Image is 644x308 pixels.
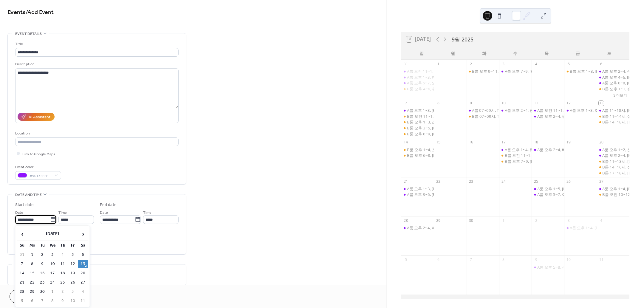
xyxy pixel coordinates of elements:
[537,192,572,197] div: A룸 오후 5~7, 이*경
[407,131,468,137] div: B룸 오후 6~9, [PERSON_NAME]*원
[27,287,37,296] td: 29
[505,153,542,158] div: B룸 오전 11~1, 황*욱
[570,225,628,230] div: A룸 오후 1~4, [PERSON_NAME]훈
[78,297,88,305] td: 11
[472,114,507,119] div: B룸 07~09시, T**선
[58,241,67,250] th: Th
[58,287,67,296] td: 2
[406,47,437,59] div: 일
[407,75,442,80] div: A룸 오후 1~3, 한*수
[597,80,629,86] div: A룸 오후 6~8, 최*재
[401,80,434,86] div: A룸 오후 5~7, 오*민
[15,192,42,198] span: Date and time
[602,147,637,152] div: A룸 오후 1~2, 신*철
[562,47,594,59] div: 금
[532,147,564,152] div: A룸 오후 2~4, 배*훈
[78,250,88,259] td: 6
[27,278,37,287] td: 22
[505,108,539,113] div: A룸 오후 2~4, 권*진
[15,209,23,216] span: Date
[597,86,629,92] div: B룸 오후 1~3, 손*
[472,69,509,74] div: B룸 오후 9~11, 유*은
[407,192,468,197] div: A룸 오후 3~6, [PERSON_NAME]*나
[30,173,52,179] span: #9013FEFF
[403,257,408,262] div: 5
[17,287,27,296] td: 28
[532,192,564,197] div: A룸 오후 5~7, 이*경
[58,269,67,278] td: 18
[532,186,564,191] div: A룸 오후 1~5, 김*진
[593,47,625,59] div: 토
[407,147,442,152] div: B룸 오후 1~4, 조*희
[407,186,468,191] div: A룸 오후 1~3, [PERSON_NAME]*지
[467,69,499,74] div: B룸 오후 9~11, 유*은
[407,69,444,74] div: A룸 오전 11~1, 안*슬
[468,218,473,223] div: 30
[407,153,468,158] div: B룸 오후 6~8, [PERSON_NAME]*진
[537,186,598,191] div: A룸 오후 1~5, [PERSON_NAME]*진
[68,269,78,278] td: 19
[407,108,468,113] div: A룸 오후 1~3, [PERSON_NAME]*배
[532,114,564,119] div: A룸 오후 2~4, 윤*확
[100,209,108,216] span: Date
[48,241,57,250] th: We
[78,269,88,278] td: 20
[468,179,473,184] div: 23
[564,225,597,230] div: A룸 오후 1~4, 김*훈
[401,114,434,119] div: B룸 오전 11~1, 정*수
[29,114,50,120] div: AI Assistant
[17,269,27,278] td: 14
[467,108,499,113] div: A룸 07~09시, T**선
[570,108,604,113] div: A룸 오후 1~3, 조*주
[599,140,604,145] div: 20
[467,114,499,119] div: B룸 07~09시, T**선
[403,101,408,106] div: 7
[597,147,629,152] div: A룸 오후 1~2, 신*철
[18,228,27,240] span: ‹
[534,257,539,262] div: 9
[599,179,604,184] div: 27
[597,114,629,119] div: B룸 11~14시, 설*호
[570,69,631,74] div: B룸 오후 1~3, [PERSON_NAME]*하
[537,147,572,152] div: A룸 오후 2~4, 배*훈
[499,153,532,158] div: B룸 오전 11~1, 황*욱
[597,108,629,113] div: A룸 11~18시, 김*진
[48,260,57,268] td: 10
[537,108,600,113] div: A룸 오전 11~1, [PERSON_NAME]*보
[566,257,571,262] div: 10
[17,250,27,259] td: 31
[602,164,637,170] div: B룸 14~16시, 정*우
[17,260,27,268] td: 7
[452,35,473,43] div: 9월 2025
[22,151,55,157] span: Link to Google Maps
[564,108,597,113] div: A룸 오후 1~3, 조*주
[534,61,539,66] div: 4
[401,108,434,113] div: A룸 오후 1~3, 윤*배
[68,278,78,287] td: 26
[437,47,469,59] div: 월
[501,101,506,106] div: 10
[566,101,571,106] div: 12
[499,159,532,164] div: B룸 오후 7~9, 김*원
[472,108,507,113] div: A룸 07~09시, T**선
[100,202,117,208] div: End date
[401,186,434,191] div: A룸 오후 1~3, 김*지
[10,290,46,303] button: Cancel
[403,218,408,223] div: 28
[68,250,78,259] td: 5
[27,228,78,241] th: [DATE]
[501,140,506,145] div: 17
[58,260,67,268] td: 11
[15,61,177,67] div: Description
[143,209,151,216] span: Time
[78,241,88,250] th: Sa
[78,278,88,287] td: 27
[401,69,434,74] div: A룸 오전 11~1, 안*슬
[48,278,57,287] td: 24
[403,179,408,184] div: 21
[505,69,560,74] div: A룸 오후 7~9, [PERSON_NAME]
[537,264,572,270] div: A룸 오후 5~8, 강*연
[48,269,57,278] td: 17
[602,69,637,74] div: A룸 오후 2~4, 신*철
[436,101,441,106] div: 8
